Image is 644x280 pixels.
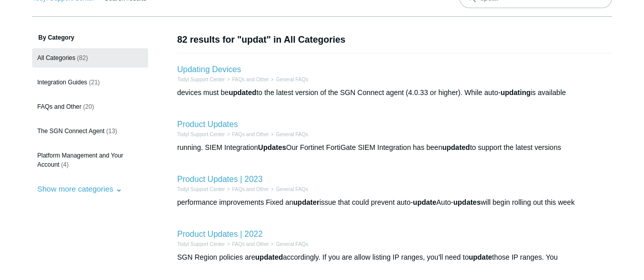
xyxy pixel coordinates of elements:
h3: By Category [32,33,148,42]
a: General FAQs [276,77,308,82]
span: FAQs and Other [37,103,81,110]
li: General FAQs [269,185,308,193]
a: Todyl Support Center [177,77,225,82]
a: Platform Management and Your Account (4) [32,146,148,174]
em: updates [453,198,481,206]
li: Todyl Support Center [177,185,225,193]
a: General FAQs [276,241,308,247]
a: Todyl Support Center [177,186,225,192]
a: FAQs and Other [232,77,269,82]
a: General FAQs [276,132,308,137]
a: FAQs and Other [232,132,269,137]
li: FAQs and Other [225,240,269,248]
em: updated [255,253,283,261]
a: General FAQs [276,186,308,192]
a: Updating Devices [177,65,241,74]
a: FAQs and Other [232,186,269,192]
li: Todyl Support Center [177,76,225,83]
a: The SGN Connect Agent (13) [32,121,148,141]
li: FAQs and Other [225,131,269,138]
div: devices must be to the latest version of the SGN Connect agent (4.0.33 or higher). While auto- is... [177,87,612,98]
div: SGN Region policies are accordingly. If you are allow listing IP ranges, you'll need to those IP ... [177,252,612,263]
button: Show more categories [32,179,127,198]
a: All Categories (82) [32,48,148,68]
li: FAQs and Other [225,185,269,193]
span: All Categories [37,54,75,61]
em: updater [293,198,319,206]
li: Todyl Support Center [177,240,225,248]
em: updated [229,88,256,97]
li: Todyl Support Center [177,131,225,138]
a: FAQs and Other [232,241,269,247]
em: updating [500,88,530,97]
li: General FAQs [269,76,308,83]
em: update [413,198,436,206]
a: Product Updates | 2022 [177,230,263,238]
span: Integration Guides [37,79,87,86]
a: Todyl Support Center [177,241,225,247]
em: Updates [258,143,286,151]
div: running. SIEM Integration Our Fortinet FortiGate SIEM Integration has been to support the latest ... [177,142,612,153]
a: Integration Guides (21) [32,73,148,92]
em: updated [442,143,469,151]
div: performance improvements Fixed an issue that could prevent auto- Auto- will begin rolling out thi... [177,197,612,208]
h1: 82 results for "updat" in All Categories [177,33,612,47]
a: FAQs and Other (20) [32,97,148,116]
span: (13) [106,128,117,135]
span: (21) [89,79,100,86]
li: General FAQs [269,131,308,138]
a: Todyl Support Center [177,132,225,137]
span: (20) [83,103,94,110]
span: (4) [61,161,69,168]
a: Product Updates | 2023 [177,175,263,183]
span: Platform Management and Your Account [37,152,123,168]
span: The SGN Connect Agent [37,128,104,135]
span: (82) [77,54,88,61]
a: Product Updates [177,120,238,129]
em: update [468,253,492,261]
li: General FAQs [269,240,308,248]
li: FAQs and Other [225,76,269,83]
